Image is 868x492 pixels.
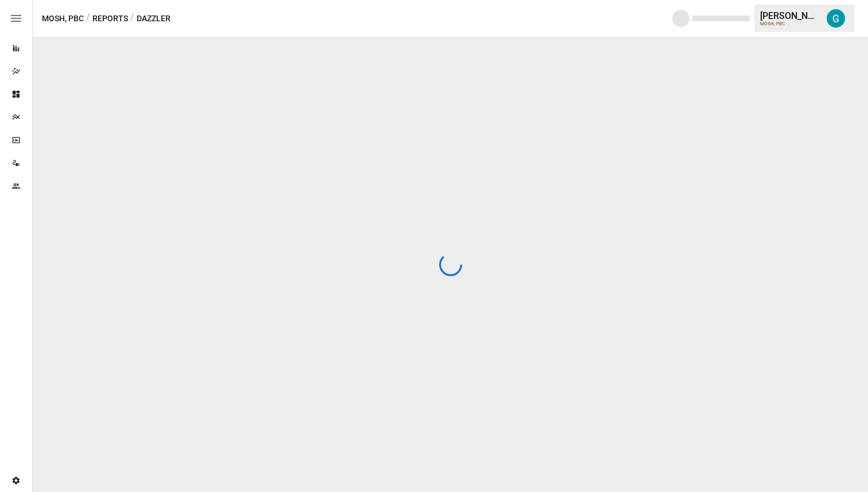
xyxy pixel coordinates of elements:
[760,21,820,26] div: MOSH, PBC
[86,11,90,26] div: /
[92,11,128,26] button: Reports
[130,11,134,26] div: /
[827,9,845,28] img: Gavin Acres
[42,11,84,26] button: MOSH, PBC
[760,10,820,21] div: [PERSON_NAME]
[820,2,852,34] button: Gavin Acres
